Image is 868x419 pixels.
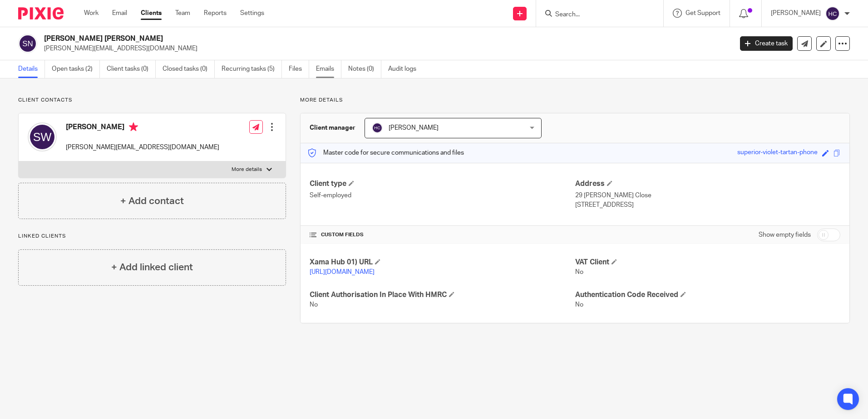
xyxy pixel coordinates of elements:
[222,60,282,78] a: Recurring tasks (5)
[737,148,818,158] div: superior-violet-tartan-phone
[310,302,318,308] span: No
[372,122,383,133] img: svg%3E
[44,34,590,44] h2: [PERSON_NAME] [PERSON_NAME]
[44,44,726,53] p: [PERSON_NAME][EMAIL_ADDRESS][DOMAIN_NAME]
[388,60,423,78] a: Audit logs
[232,166,262,173] p: More details
[18,34,37,53] img: svg%3E
[575,290,840,300] h4: Authentication Code Received
[66,122,219,134] h4: [PERSON_NAME]
[825,6,840,21] img: svg%3E
[316,60,341,78] a: Emails
[310,231,575,239] h4: CUSTOM FIELDS
[740,36,793,51] a: Create task
[84,9,99,18] a: Work
[310,290,575,300] h4: Client Authorisation In Place With HMRC
[107,60,156,78] a: Client tasks (0)
[204,9,227,18] a: Reports
[163,60,215,78] a: Closed tasks (0)
[120,194,184,208] h4: + Add contact
[52,60,100,78] a: Open tasks (2)
[28,122,57,151] img: svg%3E
[289,60,309,78] a: Files
[129,122,138,132] i: Primary
[686,10,720,16] span: Get Support
[348,60,381,78] a: Notes (0)
[141,9,162,18] a: Clients
[66,143,219,152] p: [PERSON_NAME][EMAIL_ADDRESS][DOMAIN_NAME]
[575,302,583,308] span: No
[175,9,190,18] a: Team
[310,258,575,267] h4: Xama Hub 01) URL
[771,9,821,18] p: [PERSON_NAME]
[310,191,575,200] p: Self-employed
[18,60,45,78] a: Details
[575,200,840,209] p: [STREET_ADDRESS]
[310,179,575,189] h4: Client type
[111,260,193,274] h4: + Add linked client
[575,179,840,189] h4: Address
[554,11,636,19] input: Search
[300,97,850,104] p: More details
[575,269,583,275] span: No
[112,9,127,18] a: Email
[18,7,64,19] img: Pixie
[240,9,264,18] a: Settings
[18,97,286,104] p: Client contacts
[759,230,811,239] label: Show empty fields
[575,258,840,267] h4: VAT Client
[575,191,840,200] p: 29 [PERSON_NAME] Close
[18,233,286,240] p: Linked clients
[310,123,355,132] h3: Client manager
[307,148,464,157] p: Master code for secure communications and files
[310,269,375,275] a: [URL][DOMAIN_NAME]
[389,125,439,131] span: [PERSON_NAME]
